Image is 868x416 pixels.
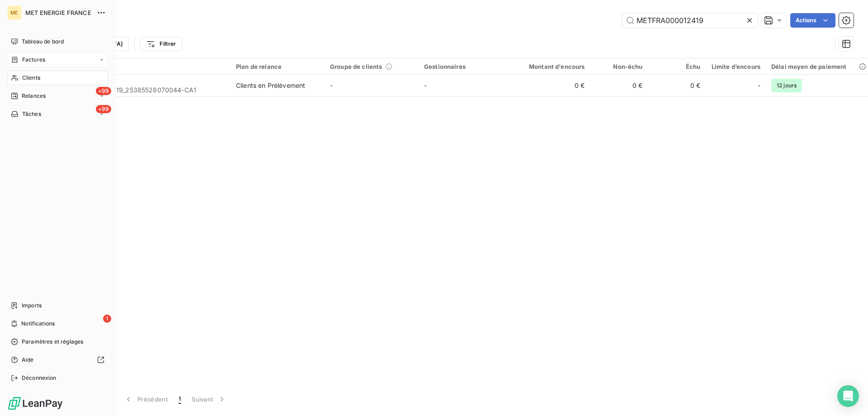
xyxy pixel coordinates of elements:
span: Tâches [22,110,41,118]
button: Suivant [186,390,232,409]
span: Imports [22,301,42,310]
span: +99 [96,105,111,113]
td: 0 € [590,75,648,96]
div: Gestionnaires [424,63,507,70]
div: Open Intercom Messenger [837,385,859,407]
a: Aide [7,353,108,367]
span: Paramètres et réglages [22,338,83,346]
div: Délai moyen de paiement [771,63,868,70]
span: +99 [96,87,111,95]
div: Non-échu [596,63,643,70]
span: 1 [179,395,181,404]
div: Limite d’encours [712,63,760,70]
span: Aide [22,356,34,364]
span: Groupe de clients [330,63,382,70]
button: Filtrer [140,37,182,51]
span: 12 jours [771,79,802,92]
div: Échu [654,63,701,70]
div: Montant d'encours [518,63,585,70]
button: 1 [173,390,186,409]
button: Précédent [118,390,173,409]
span: Relances [22,92,46,100]
span: Notifications [21,320,55,328]
img: Logo LeanPay [7,396,63,411]
span: - [758,81,760,90]
div: ME [7,5,22,20]
div: Clients en Prélèvement [236,81,305,90]
span: Déconnexion [22,374,57,382]
td: 0 € [648,75,706,96]
td: 0 € [513,75,590,96]
span: Tableau de bord [22,38,64,46]
span: Clients [22,74,40,82]
span: 1 [103,315,111,323]
input: Rechercher [622,13,758,28]
button: Actions [790,13,835,28]
span: MET ENERGIE FRANCE [25,9,91,16]
span: Factures [22,56,45,64]
div: Plan de relance [236,63,319,70]
span: - [330,81,333,89]
span: METFRA000012419_25385528070044-CA1 [62,86,225,95]
span: - [424,81,427,89]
